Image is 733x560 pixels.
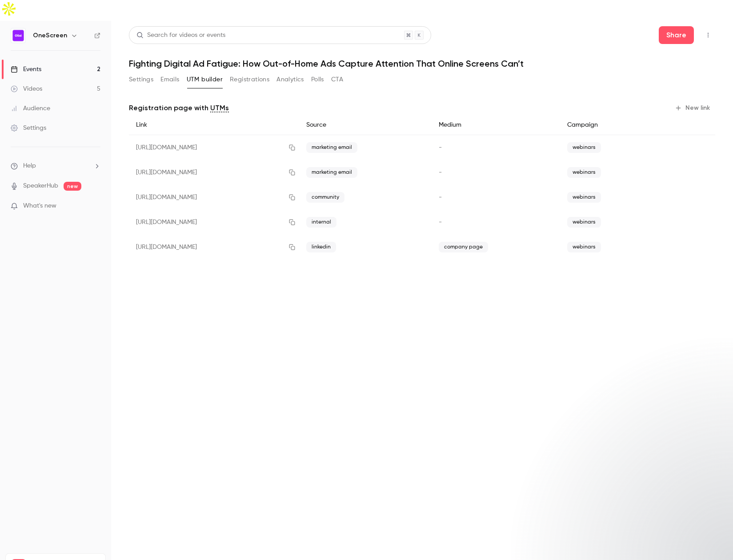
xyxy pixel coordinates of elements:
span: webinars [567,242,601,252]
div: Campaign [560,115,657,135]
span: - [439,219,442,225]
h6: OneScreen [33,31,67,40]
button: Settings [129,72,153,87]
iframe: Noticeable Trigger [90,202,100,210]
span: - [439,144,442,151]
span: marketing email [306,142,357,153]
div: Link [129,115,299,135]
div: Events [11,65,41,74]
span: community [306,192,344,203]
button: CTA [331,72,343,87]
a: UTMs [210,103,229,113]
span: company page [439,242,488,252]
button: Emails [160,72,179,87]
div: Audience [11,104,50,113]
span: linkedin [306,242,336,252]
button: Polls [311,72,324,87]
button: UTM builder [187,72,223,87]
div: [URL][DOMAIN_NAME] [129,135,299,160]
span: What's new [23,201,56,211]
li: help-dropdown-opener [11,161,100,171]
span: internal [306,217,336,228]
div: [URL][DOMAIN_NAME] [129,185,299,210]
span: - [439,194,442,200]
img: OneScreen [11,28,25,43]
div: Settings [11,124,46,132]
p: Registration page with [129,103,229,113]
button: Registrations [230,72,269,87]
div: Videos [11,84,42,93]
div: Medium [432,115,561,135]
span: new [64,182,81,191]
a: SpeakerHub [23,181,58,191]
div: [URL][DOMAIN_NAME] [129,235,299,260]
div: [URL][DOMAIN_NAME] [129,210,299,235]
span: webinars [567,142,601,153]
button: Analytics [276,72,304,87]
span: Help [23,161,36,171]
div: [URL][DOMAIN_NAME] [129,160,299,185]
span: marketing email [306,167,357,178]
span: webinars [567,217,601,228]
h1: Fighting Digital Ad Fatigue: How Out-of-Home Ads Capture Attention That Online Screens Can’t [129,58,715,69]
div: Search for videos or events [136,31,225,40]
button: Share [659,26,694,44]
button: New link [671,101,715,115]
span: - [439,169,442,176]
span: webinars [567,167,601,178]
div: Source [299,115,432,135]
span: webinars [567,192,601,203]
